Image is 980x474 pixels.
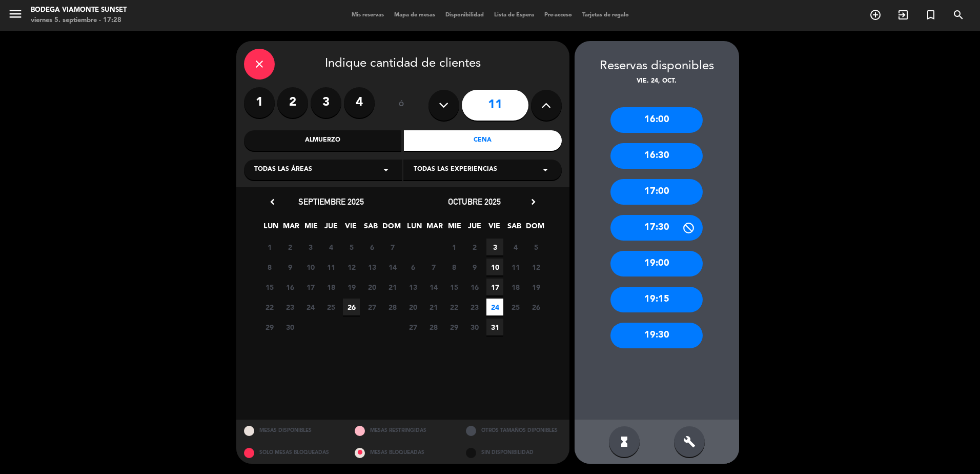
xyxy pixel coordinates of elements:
span: 7 [425,259,442,275]
span: 13 [363,259,380,275]
div: 19:15 [610,287,703,312]
label: 3 [311,87,341,118]
span: 19 [343,279,360,295]
i: add_circle_outline [869,9,882,21]
div: 17:30 [610,215,703,241]
div: MESAS RESTRINGIDAS [347,420,458,442]
div: OTROS TAMAÑOS DIPONIBLES [458,420,569,442]
span: Mapa de mesas [389,12,440,18]
div: viernes 5. septiembre - 17:28 [31,15,127,26]
div: ó [385,87,418,123]
span: Disponibilidad [440,12,489,18]
span: 18 [322,279,339,295]
span: 23 [466,299,483,315]
span: MIE [302,220,319,237]
span: 26 [527,299,544,315]
span: 30 [466,319,483,335]
span: 8 [445,259,462,275]
i: exit_to_app [897,9,909,21]
div: vie. 24, oct. [575,76,739,87]
span: 28 [384,299,401,315]
span: DOM [382,220,399,237]
span: 4 [507,239,524,255]
button: menu [8,6,23,25]
div: Indique cantidad de clientes [244,49,562,80]
span: Todas las áreas [254,165,312,175]
span: 12 [343,259,360,275]
div: SIN DISPONIBILIDAD [458,442,569,464]
div: MESAS DISPONIBLES [236,420,348,442]
span: JUE [466,220,483,237]
span: 21 [384,279,401,295]
span: Todas las experiencias [414,165,497,175]
span: 4 [322,239,339,255]
span: 3 [302,239,319,255]
span: 12 [527,259,544,275]
span: 22 [445,299,462,315]
div: Bodega Viamonte Sunset [31,5,127,15]
span: Lista de Espera [489,12,539,18]
span: 5 [343,239,360,255]
i: hourglass_full [618,436,630,448]
span: SAB [506,220,523,237]
span: SAB [362,220,379,237]
i: arrow_drop_down [539,164,552,176]
i: close [253,58,266,70]
div: Cena [404,130,562,151]
span: 20 [363,279,380,295]
div: 19:00 [610,251,703,276]
span: 19 [527,279,544,295]
span: 30 [281,319,298,335]
i: chevron_left [267,196,278,207]
span: 13 [404,279,421,295]
span: 28 [425,319,442,335]
span: MIE [446,220,463,237]
span: Pre-acceso [539,12,577,18]
span: 24 [302,299,319,315]
span: 2 [281,239,298,255]
label: 4 [344,87,375,118]
span: 9 [466,259,483,275]
span: 15 [261,279,278,295]
span: 2 [466,239,483,255]
div: 17:00 [610,179,703,205]
span: 7 [384,239,401,255]
span: 1 [261,239,278,255]
span: 20 [404,299,421,315]
span: MAR [282,220,299,237]
span: 31 [486,319,503,335]
span: 24 [486,299,503,315]
span: Tarjetas de regalo [577,12,634,18]
span: 21 [425,299,442,315]
span: 29 [261,319,278,335]
span: 27 [404,319,421,335]
i: chevron_right [528,196,539,207]
span: 16 [466,279,483,295]
i: build [683,436,696,448]
span: DOM [526,220,543,237]
i: arrow_drop_down [380,164,392,176]
div: 19:30 [610,323,703,348]
span: MAR [426,220,443,237]
span: 26 [343,299,360,315]
span: VIE [486,220,503,237]
span: 11 [322,259,339,275]
div: Reservas disponibles [575,56,739,76]
span: 27 [363,299,380,315]
span: 18 [507,279,524,295]
span: 3 [486,239,503,255]
span: LUN [262,220,279,237]
div: MESAS BLOQUEADAS [347,442,458,464]
span: 17 [486,279,503,295]
span: septiembre 2025 [298,196,364,207]
span: 22 [261,299,278,315]
i: turned_in_not [925,9,937,21]
span: 10 [486,259,503,275]
i: menu [8,6,23,22]
span: 15 [445,279,462,295]
span: 1 [445,239,462,255]
span: 6 [404,259,421,275]
div: 16:00 [610,107,703,133]
div: 16:30 [610,143,703,169]
i: search [952,9,965,21]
